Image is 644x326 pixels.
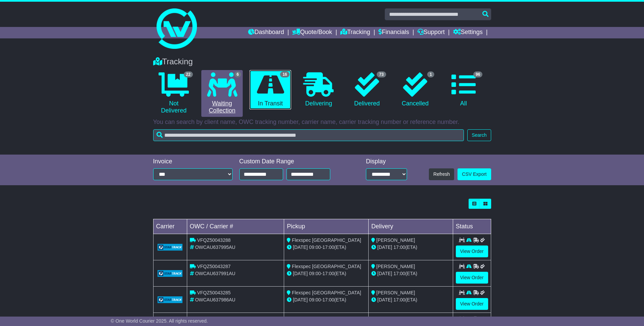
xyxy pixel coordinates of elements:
span: 17:00 [323,271,334,276]
a: Support [417,27,445,38]
td: Carrier [153,219,187,234]
p: You can search by client name, OWC tracking number, carrier name, carrier tracking number or refe... [153,119,491,126]
span: 17:00 [323,244,334,250]
a: View Order [456,298,488,310]
span: VFQZ50043288 [197,237,231,243]
td: Status [453,219,491,234]
span: 1 [427,71,434,77]
span: © One World Courier 2025. All rights reserved. [111,318,208,324]
div: (ETA) [371,244,450,251]
a: Quote/Book [292,27,332,38]
span: [DATE] [377,271,392,276]
img: GetCarrierServiceLogo [158,296,183,303]
div: Keywords by Traffic [75,40,111,44]
a: 73 Delivered [346,70,387,110]
a: View Order [456,246,488,257]
a: 6 Waiting Collection [201,70,243,117]
button: Search [467,129,491,141]
span: 17:00 [323,297,334,302]
span: 09:00 [309,297,321,302]
div: - (ETA) [287,244,366,251]
span: 17:00 [394,271,405,276]
span: OWCAU637991AU [195,271,235,276]
span: [PERSON_NAME] [376,290,415,295]
span: Flexspec [GEOGRAPHIC_DATA] [292,290,361,295]
td: OWC / Carrier # [187,219,284,234]
a: CSV Export [457,168,491,180]
a: Dashboard [248,27,284,38]
div: Custom Date Range [239,158,347,165]
span: 09:00 [309,244,321,250]
span: 73 [377,71,386,77]
span: [DATE] [293,271,308,276]
a: Financials [378,27,409,38]
div: (ETA) [371,296,450,303]
a: View Order [456,272,488,284]
span: VFQZ50043285 [197,290,231,295]
span: 09:00 [309,271,321,276]
span: OWCAU637995AU [195,244,235,250]
img: website_grey.svg [11,18,16,23]
div: Display [366,158,407,165]
a: Tracking [340,27,370,38]
img: tab_keywords_by_traffic_grey.svg [68,39,73,44]
div: - (ETA) [287,296,366,303]
span: [DATE] [377,244,392,250]
span: [DATE] [377,297,392,302]
span: [DATE] [293,244,308,250]
img: GetCarrierServiceLogo [158,270,183,277]
span: OWCAU637986AU [195,297,235,302]
img: tab_domain_overview_orange.svg [20,39,25,44]
a: 96 All [443,70,484,110]
div: Domain Overview [27,40,60,44]
a: Delivering [298,70,339,110]
div: v 4.0.25 [19,11,33,16]
span: 17:00 [394,297,405,302]
td: Delivery [368,219,453,234]
span: VFQZ50043287 [197,264,231,269]
span: [DATE] [293,297,308,302]
button: Refresh [429,168,454,180]
a: Settings [453,27,483,38]
div: Invoice [153,158,233,165]
div: - (ETA) [287,270,366,277]
span: 22 [184,71,193,77]
span: Flexspec [GEOGRAPHIC_DATA] [292,264,361,269]
img: GetCarrierServiceLogo [158,244,183,251]
a: 22 Not Delivered [153,70,195,117]
span: 6 [234,71,241,77]
div: Domain: [DOMAIN_NAME] [18,18,74,23]
div: (ETA) [371,270,450,277]
span: 96 [473,71,482,77]
div: Tracking [150,57,495,67]
td: Pickup [284,219,369,234]
a: 16 In Transit [249,70,291,110]
img: logo_orange.svg [11,11,16,16]
span: Flexspec [GEOGRAPHIC_DATA] [292,237,361,243]
span: [PERSON_NAME] [376,264,415,269]
span: 16 [280,71,289,77]
span: [PERSON_NAME] [376,237,415,243]
a: 1 Cancelled [395,70,436,110]
span: 17:00 [394,244,405,250]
